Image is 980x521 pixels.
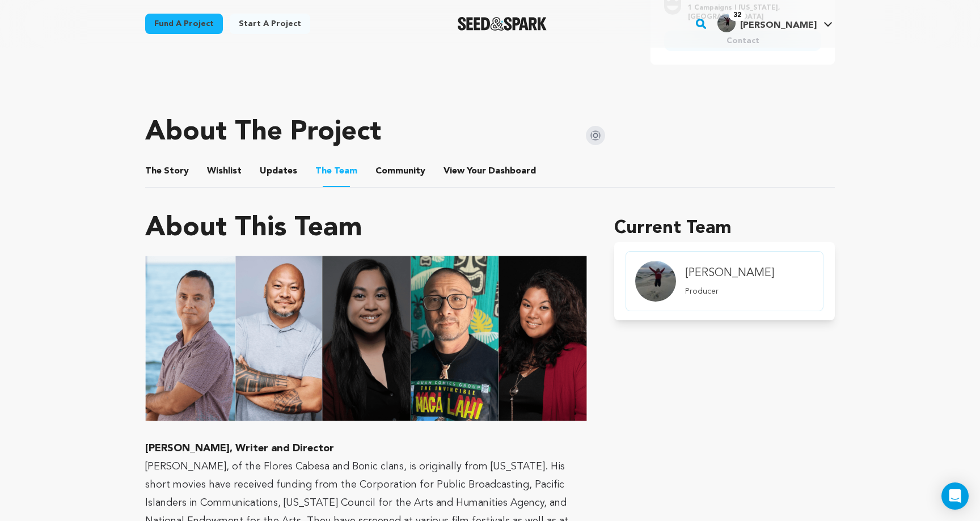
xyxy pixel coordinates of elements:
[443,164,538,178] span: Your
[717,14,817,32] div: Lailanie G.'s Profile
[260,164,297,178] span: Updates
[145,256,587,421] img: 1757882839-Team%2010.png
[443,164,538,178] a: ViewYourDashboard
[715,12,835,36] span: Lailanie G.'s Profile
[626,251,823,311] a: member.name Profile
[715,12,835,32] a: Lailanie G.'s Profile
[145,119,381,146] h1: About The Project
[207,164,242,178] span: Wishlist
[145,164,162,178] span: The
[586,126,605,145] img: Seed&Spark Instagram Icon
[145,164,189,178] span: Story
[685,265,774,281] h4: [PERSON_NAME]
[941,482,969,510] div: Open Intercom Messenger
[458,17,547,31] img: Seed&Spark Logo Dark Mode
[740,21,817,30] span: [PERSON_NAME]
[315,164,332,178] span: The
[315,164,357,178] span: Team
[729,10,746,21] span: 32
[685,286,774,297] p: Producer
[145,215,362,242] h1: About This Team
[145,443,334,454] strong: [PERSON_NAME], Writer and Director
[488,164,536,178] span: Dashboard
[458,17,547,31] a: Seed&Spark Homepage
[614,215,835,242] h1: Current Team
[635,261,676,302] img: Team Image
[375,164,425,178] span: Community
[145,14,223,34] a: Fund a project
[717,14,736,32] img: picture-16874-1408160317.jpg
[230,14,310,34] a: Start a project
